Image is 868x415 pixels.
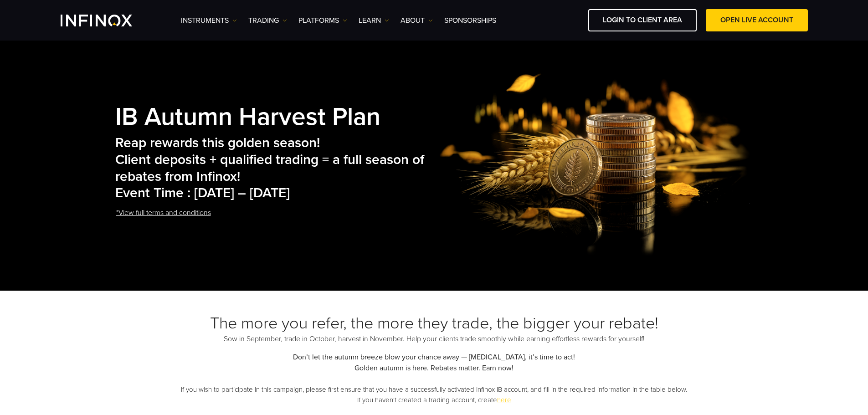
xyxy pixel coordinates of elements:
[115,102,380,132] strong: IB Autumn Harvest Plan
[706,9,808,31] a: OPEN LIVE ACCOUNT
[181,15,237,26] a: Instruments
[115,333,753,344] p: Sow in September, trade in October, harvest in November. Help your clients trade smoothly while e...
[444,15,496,26] a: SPONSORSHIPS
[248,15,287,26] a: TRADING
[359,15,389,26] a: Learn
[61,15,154,26] a: INFINOX Logo
[497,396,511,404] a: here
[401,15,433,26] a: ABOUT
[115,135,440,201] h2: Reap rewards this golden season! Client deposits + qualified trading = a full season of rebates f...
[115,202,212,224] a: *View full terms and conditions
[115,313,753,333] h3: The more you refer, the more they trade, the bigger your rebate!
[115,384,753,405] p: If you wish to participate in this campaign, please first ensure that you have a successfully act...
[298,15,347,26] a: PLATFORMS
[588,9,697,31] a: LOGIN TO CLIENT AREA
